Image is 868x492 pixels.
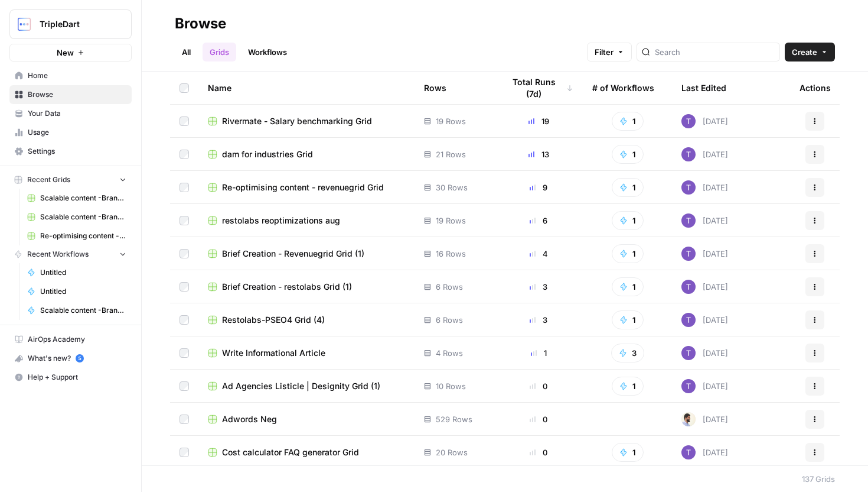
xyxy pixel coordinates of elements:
[208,314,405,326] a: Restolabs-PSEO4 Grid (4)
[612,310,644,329] button: 1
[681,280,728,294] div: [DATE]
[612,244,644,263] button: 1
[175,14,226,33] div: Browse
[27,249,89,260] span: Recent Workflows
[241,43,294,61] a: Workflows
[681,147,728,161] div: [DATE]
[28,146,126,157] span: Settings
[681,313,696,327] img: ogabi26qpshj0n8lpzr7tvse760o
[436,182,468,193] span: 30 Rows
[208,248,405,260] a: Brief Creation - Revenuegrid Grid (1)
[436,115,466,127] span: 19 Rows
[611,344,644,362] button: 3
[504,148,573,160] div: 13
[504,72,573,104] div: Total Runs (7d)
[208,446,405,458] a: Cost calculator FAQ generator Grid
[28,334,126,345] span: AirOps Academy
[504,380,573,392] div: 0
[222,347,325,359] span: Write Informational Article
[222,314,325,326] span: Restolabs-PSEO4 Grid (4)
[57,47,74,59] span: New
[436,281,463,293] span: 6 Rows
[40,267,126,278] span: Untitled
[504,182,573,193] div: 9
[9,171,132,189] button: Recent Grids
[681,412,728,426] div: [DATE]
[595,46,614,58] span: Filter
[222,413,277,425] span: Adwords Neg
[436,446,468,458] span: 20 Rows
[9,123,132,142] a: Usage
[681,114,696,128] img: ogabi26qpshj0n8lpzr7tvse760o
[612,112,644,131] button: 1
[9,66,132,85] a: Home
[504,281,573,293] div: 3
[222,281,352,293] span: Brief Creation - restolabs Grid (1)
[504,446,573,458] div: 0
[504,215,573,226] div: 6
[9,9,132,39] button: Workspace: TripleDart
[222,380,380,392] span: Ad Agencies Listicle | Designity Grid (1)
[436,148,466,160] span: 21 Rows
[436,248,466,260] span: 16 Rows
[9,368,132,387] button: Help + Support
[436,413,472,425] span: 529 Rows
[612,377,644,396] button: 1
[800,72,831,104] div: Actions
[22,263,132,282] a: Untitled
[436,380,466,392] span: 10 Rows
[681,213,728,228] div: [DATE]
[222,148,313,160] span: dam for industries Grid
[436,314,463,326] span: 6 Rows
[504,115,573,127] div: 19
[802,473,835,485] div: 137 Grids
[681,445,728,459] div: [DATE]
[208,115,405,127] a: Rivermate - Salary benchmarking Grid
[681,280,696,294] img: ogabi26qpshj0n8lpzr7tvse760o
[587,43,632,61] button: Filter
[222,182,384,193] span: Re-optimising content - revenuegrid Grid
[504,413,573,425] div: 0
[208,215,405,226] a: restolabs reoptimizations aug
[208,380,405,392] a: Ad Agencies Listicle | Designity Grid (1)
[681,346,696,360] img: ogabi26qpshj0n8lpzr7tvse760o
[208,347,405,359] a: Write Informational Article
[40,231,126,241] span: Re-optimising content - revenuegrid Grid
[14,14,35,35] img: TripleDart Logo
[27,174,70,185] span: Recent Grids
[785,43,835,61] button: Create
[681,313,728,327] div: [DATE]
[612,145,644,164] button: 1
[222,446,359,458] span: Cost calculator FAQ generator Grid
[436,347,463,359] span: 4 Rows
[792,46,817,58] span: Create
[681,180,696,195] img: ogabi26qpshj0n8lpzr7tvse760o
[28,127,126,138] span: Usage
[76,354,84,362] a: 5
[612,211,644,230] button: 1
[22,189,132,208] a: Scalable content -Brandlife Grid
[222,215,340,226] span: restolabs reoptimizations aug
[681,72,726,104] div: Last Edited
[40,212,126,222] span: Scalable content -Brandlife Grid (1)
[203,43,236,61] a: Grids
[208,148,405,160] a: dam for industries Grid
[612,277,644,296] button: 1
[222,248,364,260] span: Brief Creation - Revenuegrid Grid (1)
[208,413,405,425] a: Adwords Neg
[681,213,696,228] img: ogabi26qpshj0n8lpzr7tvse760o
[28,372,126,383] span: Help + Support
[9,245,132,263] button: Recent Workflows
[22,301,132,320] a: Scalable content -Brandlife
[681,379,696,393] img: ogabi26qpshj0n8lpzr7tvse760o
[40,193,126,203] span: Scalable content -Brandlife Grid
[22,282,132,301] a: Untitled
[9,44,132,61] button: New
[436,215,466,226] span: 19 Rows
[9,142,132,161] a: Settings
[40,286,126,297] span: Untitled
[9,104,132,123] a: Your Data
[504,314,573,326] div: 3
[681,412,696,426] img: ykaosv8814szsqn64d2bp9dhkmx9
[612,178,644,197] button: 1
